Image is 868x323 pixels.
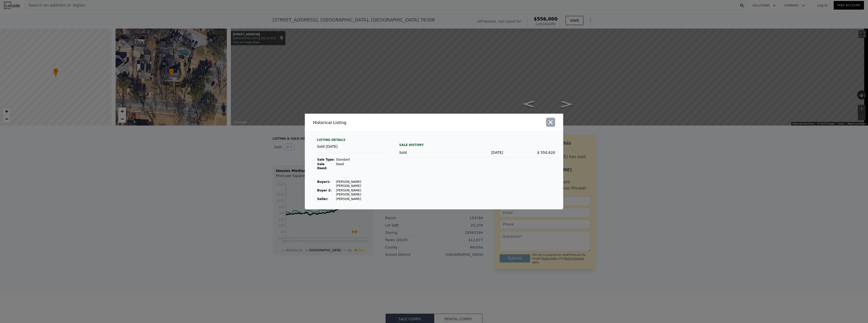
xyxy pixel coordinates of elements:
strong: Seller : [317,197,328,201]
div: Historical Listing [313,120,432,126]
div: Sale History [399,142,555,148]
div: Sold [399,150,451,155]
strong: Sale Deed: [317,162,327,170]
td: [PERSON_NAME] [PERSON_NAME] [336,180,387,188]
div: Sold [DATE] [317,144,387,153]
strong: Sale Type: [317,158,335,161]
div: Listing Details [317,138,387,144]
strong: Buyer 2: [317,189,332,192]
td: Deed [336,162,387,170]
div: [DATE] [451,150,503,155]
strong: Buyer 1 : [317,180,331,184]
span: $ 550,620 [537,151,555,155]
td: [PERSON_NAME] [336,197,387,201]
td: [PERSON_NAME] [PERSON_NAME] [336,188,387,197]
td: Standard [336,157,387,162]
